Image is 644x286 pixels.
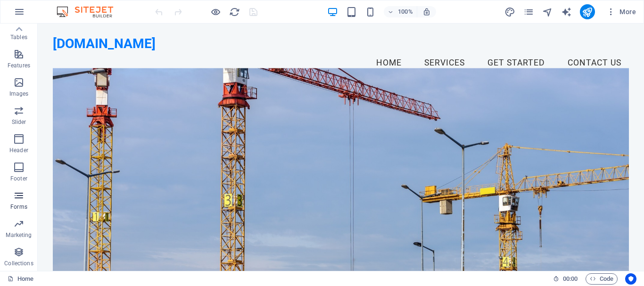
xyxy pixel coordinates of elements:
button: 100% [384,6,417,17]
p: Slider [12,118,26,126]
button: text_generator [561,6,572,17]
button: Code [586,273,618,285]
button: More [603,4,640,19]
i: On resize automatically adjust zoom level to fit chosen device. [422,8,431,16]
p: Header [9,147,28,154]
button: design [504,6,516,17]
p: Footer [10,175,27,182]
i: Publish [582,7,593,17]
span: 00 00 [563,273,578,285]
p: Marketing [6,231,32,239]
span: : [570,275,571,282]
p: Collections [4,260,33,267]
img: Editor Logo [54,6,125,17]
button: pages [523,6,535,17]
i: Navigator [542,7,553,17]
i: AI Writer [561,7,572,17]
p: Tables [10,33,27,41]
p: Images [9,90,29,98]
span: More [606,7,636,16]
p: Features [8,62,30,69]
a: Click to cancel selection. Double-click to open Pages [8,273,33,285]
i: Reload page [229,7,240,17]
span: Code [590,273,613,285]
i: Design (Ctrl+Alt+Y) [504,7,515,17]
i: Pages (Ctrl+Alt+S) [523,7,534,17]
button: Usercentrics [625,273,636,285]
h6: Session time [553,273,578,285]
button: navigator [542,6,553,17]
p: Forms [10,203,27,211]
button: publish [580,4,595,19]
h6: 100% [398,6,413,17]
button: reload [229,6,240,17]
